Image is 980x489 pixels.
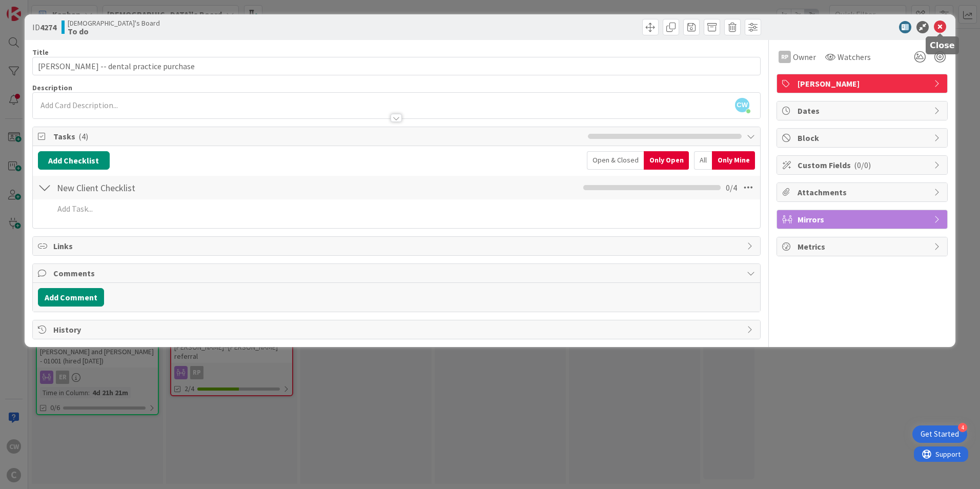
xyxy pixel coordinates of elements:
span: Links [53,240,742,252]
span: Tasks [53,130,583,142]
h5: Close [930,40,955,50]
span: Metrics [798,240,929,253]
span: Watchers [838,51,871,63]
span: Dates [798,105,929,117]
button: Add Checklist [38,151,110,170]
input: type card name here... [32,57,761,75]
div: Only Mine [712,151,755,170]
span: Owner [793,51,816,63]
span: 0 / 4 [726,181,737,194]
b: 4274 [40,22,56,32]
span: [PERSON_NAME] [798,77,929,90]
span: Mirrors [798,213,929,226]
span: Block [798,132,929,144]
span: Custom Fields [798,159,929,171]
span: [DEMOGRAPHIC_DATA]'s Board [68,19,160,27]
div: Only Open [644,151,689,170]
div: 4 [958,423,967,432]
span: ( 4 ) [78,131,88,141]
span: Support [22,2,47,14]
span: ID [32,21,56,33]
span: Attachments [798,186,929,198]
label: Title [32,48,49,57]
div: Open Get Started checklist, remaining modules: 4 [912,425,967,443]
span: Comments [53,267,742,279]
button: Add Comment [38,288,104,307]
input: Add Checklist... [53,178,284,197]
span: History [53,323,742,336]
b: To do [68,27,160,35]
div: RP [779,51,791,63]
span: ( 0/0 ) [854,160,871,170]
span: CW [735,98,749,112]
span: Description [32,83,72,92]
div: All [694,151,712,170]
div: Open & Closed [587,151,644,170]
div: Get Started [921,429,959,439]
